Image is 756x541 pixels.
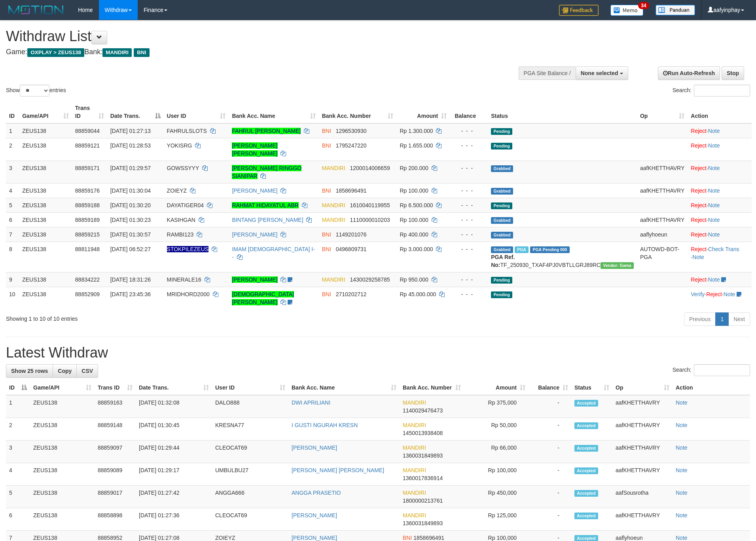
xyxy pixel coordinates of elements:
[691,291,705,297] a: Verify
[529,418,571,441] td: -
[19,287,72,309] td: ZEUS138
[336,187,367,194] span: Copy 1858696491 to clipboard
[400,380,464,395] th: Bank Acc. Number: activate to sort column ascending
[30,441,95,463] td: ZEUS138
[350,202,390,208] span: Copy 1610040119955 to clipboard
[601,262,634,269] span: Vendor URL: https://trx31.1velocity.biz
[691,231,707,238] a: Reject
[6,138,19,161] td: 2
[322,291,331,297] span: BNI
[292,445,337,451] a: [PERSON_NAME]
[400,217,428,223] span: Rp 100.000
[72,101,107,123] th: Trans ID: activate to sort column ascending
[75,231,100,238] span: 88859215
[688,138,752,161] td: ·
[403,407,443,414] span: Copy 1140029476473 to clipboard
[453,216,485,224] div: - - -
[403,512,426,518] span: MANDIRI
[637,161,688,183] td: aafKHETTHAVRY
[491,143,512,149] span: Pending
[6,418,30,441] td: 2
[637,212,688,227] td: aafKHETTHAVRY
[232,165,301,179] a: [PERSON_NAME] RINGGO SIANIPAR
[688,287,752,309] td: · ·
[292,490,341,496] a: ANGGA PRASETIO
[6,4,66,16] img: MOTION_logo.png
[574,513,598,519] span: Accepted
[164,101,229,123] th: User ID: activate to sort column ascending
[464,441,529,463] td: Rp 66,000
[453,201,485,209] div: - - -
[400,231,428,238] span: Rp 400.000
[400,187,428,194] span: Rp 100.000
[336,291,367,297] span: Copy 2710202712 to clipboard
[136,380,212,395] th: Date Trans.: activate to sort column ascending
[612,441,673,463] td: aafKHETTHAVRY
[656,5,695,15] img: panduan.png
[212,380,288,395] th: User ID: activate to sort column ascending
[491,165,513,172] span: Grabbed
[530,246,570,253] span: PGA Pending
[708,217,720,223] a: Note
[75,246,100,252] span: 88811948
[232,128,301,134] a: FAHRUL [PERSON_NAME]
[75,142,100,149] span: 88859121
[6,441,30,463] td: 3
[694,364,750,376] input: Search:
[110,276,151,283] span: [DATE] 18:31:26
[676,467,688,473] a: Note
[403,497,443,504] span: Copy 1800000213761 to clipboard
[453,231,485,238] div: - - -
[559,5,599,16] img: Feedback.jpg
[19,272,72,287] td: ZEUS138
[167,142,192,149] span: YOKISRG
[75,202,100,208] span: 88859188
[6,183,19,198] td: 4
[136,441,212,463] td: [DATE] 01:29:44
[53,364,77,378] a: Copy
[6,345,750,361] h1: Latest Withdraw
[319,101,397,123] th: Bank Acc. Number: activate to sort column ascending
[400,246,433,252] span: Rp 3.000.000
[6,161,19,183] td: 3
[110,142,151,149] span: [DATE] 01:28:53
[529,380,571,395] th: Balance: activate to sort column ascending
[136,395,212,418] td: [DATE] 01:32:08
[19,101,72,123] th: Game/API: activate to sort column ascending
[19,161,72,183] td: ZEUS138
[30,395,95,418] td: ZEUS138
[676,422,688,428] a: Note
[232,231,277,238] a: [PERSON_NAME]
[691,246,707,252] a: Reject
[403,445,426,451] span: MANDIRI
[637,227,688,242] td: aaflyhoeun
[20,85,49,96] select: Showentries
[612,486,673,508] td: aafSousrotha
[292,512,337,518] a: [PERSON_NAME]
[95,418,136,441] td: 88859148
[19,198,72,212] td: ZEUS138
[322,165,345,171] span: MANDIRI
[638,2,649,9] span: 34
[95,441,136,463] td: 88859097
[58,368,72,374] span: Copy
[136,418,212,441] td: [DATE] 01:30:45
[19,227,72,242] td: ZEUS138
[691,165,707,171] a: Reject
[688,198,752,212] td: ·
[574,467,598,474] span: Accepted
[612,508,673,531] td: aafKHETTHAVRY
[529,441,571,463] td: -
[688,212,752,227] td: ·
[110,217,151,223] span: [DATE] 01:30:23
[102,48,132,57] span: MANDIRI
[400,291,436,297] span: Rp 45.000.000
[110,202,151,208] span: [DATE] 01:30:20
[413,535,444,541] span: Copy 1858696491 to clipboard
[612,395,673,418] td: aafKHETTHAVRY
[110,187,151,194] span: [DATE] 01:30:04
[212,441,288,463] td: CLEOCAT69
[610,5,644,16] img: Button%20Memo.svg
[706,291,722,297] a: Reject
[637,101,688,123] th: Op: activate to sort column ascending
